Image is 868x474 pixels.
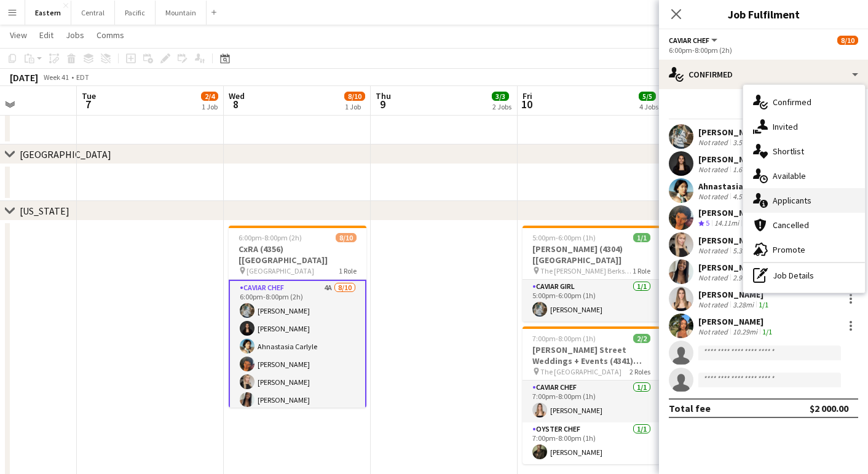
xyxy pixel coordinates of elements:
span: View [10,30,27,41]
span: 2/4 [201,92,218,101]
span: 5 [706,218,709,227]
app-job-card: 5:00pm-6:00pm (1h)1/1[PERSON_NAME] (4304) [[GEOGRAPHIC_DATA]] The [PERSON_NAME] Berkshires (Lenox... [523,226,660,322]
div: [PERSON_NAME] [698,262,771,273]
span: [GEOGRAPHIC_DATA] [247,266,314,275]
span: Jobs [66,30,84,41]
div: Confirmed [659,60,868,89]
span: Shortlist [773,146,804,157]
div: 4.55mi [730,192,756,201]
div: EDT [76,73,89,82]
span: 10 [521,97,532,111]
div: Not rated [698,192,730,201]
div: [PERSON_NAME] [698,235,771,246]
div: [PERSON_NAME] [698,289,771,300]
span: Applicants [773,195,811,206]
app-card-role: Caviar Girl1/15:00pm-6:00pm (1h)[PERSON_NAME] [523,280,660,322]
span: Edit [39,30,53,41]
div: Total fee [669,402,711,414]
span: Fri [523,90,532,101]
div: [GEOGRAPHIC_DATA] [20,148,111,160]
div: [PERSON_NAME] [698,316,775,327]
span: 9 [374,97,391,111]
div: 4 Jobs [639,102,658,111]
app-job-card: 6:00pm-8:00pm (2h)8/10CxRA (4356) [[GEOGRAPHIC_DATA]] [GEOGRAPHIC_DATA]1 RoleCaviar Chef4A8/106:0... [229,226,366,408]
h3: CxRA (4356) [[GEOGRAPHIC_DATA]] [229,243,366,266]
app-job-card: 7:00pm-8:00pm (1h)2/2[PERSON_NAME] Street Weddings + Events (4341) [[GEOGRAPHIC_DATA]] The [GEOGR... [523,326,660,464]
span: The [PERSON_NAME] Berkshires (Lenox, [GEOGRAPHIC_DATA]) [540,266,633,275]
div: [DATE] [10,71,38,84]
span: The [GEOGRAPHIC_DATA] [540,367,621,376]
div: Not rated [698,300,730,309]
div: Not rated [698,246,730,255]
h3: Job Fulfilment [659,6,868,22]
span: Thu [376,90,391,101]
div: $2 000.00 [810,402,848,414]
span: 8/10 [837,36,858,45]
span: 3/3 [492,92,509,101]
div: 1 Job [202,102,218,111]
a: View [5,27,32,43]
span: Comms [97,30,124,41]
span: 5:00pm-6:00pm (1h) [532,233,596,242]
span: 8/10 [336,233,357,242]
span: Confirmed [773,97,811,108]
div: 6:00pm-8:00pm (2h) [669,45,858,55]
app-card-role: Caviar Chef1/17:00pm-8:00pm (1h)[PERSON_NAME] [523,381,660,422]
span: Cancelled [773,219,809,231]
span: 8/10 [344,92,365,101]
div: 1 Job [345,102,365,111]
span: 1 Role [339,266,357,275]
div: [PERSON_NAME] [698,207,763,218]
button: Caviar Chef [669,36,719,45]
div: 5.35mi [730,246,756,255]
span: 7:00pm-8:00pm (1h) [532,334,596,343]
div: Not rated [698,273,730,282]
div: 2.95mi [730,273,756,282]
div: [US_STATE] [20,205,69,217]
div: 3.57mi [730,138,756,147]
div: 10.29mi [730,327,760,336]
button: Central [71,1,115,25]
span: Week 41 [41,73,71,82]
div: Job Details [743,263,865,288]
span: Available [773,170,806,181]
div: [PERSON_NAME] [698,154,771,165]
div: Not rated [698,138,730,147]
span: 6:00pm-8:00pm (2h) [239,233,302,242]
button: Eastern [25,1,71,25]
span: 8 [227,97,245,111]
span: Wed [229,90,245,101]
a: Edit [34,27,58,43]
span: 2 Roles [629,367,650,376]
h3: [PERSON_NAME] Street Weddings + Events (4341) [[GEOGRAPHIC_DATA]] [523,344,660,366]
app-skills-label: 1/1 [762,327,772,336]
span: Promote [773,244,805,255]
a: Comms [92,27,129,43]
span: Tue [82,90,96,101]
h3: [PERSON_NAME] (4304) [[GEOGRAPHIC_DATA]] [523,243,660,266]
span: 1 Role [633,266,650,275]
span: 7 [80,97,96,111]
button: Mountain [156,1,207,25]
button: Pacific [115,1,156,25]
span: Invited [773,121,798,132]
div: 14.11mi [712,218,741,229]
div: 2 Jobs [492,102,511,111]
app-skills-label: 1/1 [759,300,768,309]
a: Jobs [61,27,89,43]
app-card-role: Oyster Chef1/17:00pm-8:00pm (1h)[PERSON_NAME] [523,422,660,464]
span: Caviar Chef [669,36,709,45]
span: 2/2 [633,334,650,343]
span: 1/1 [633,233,650,242]
div: 1.64mi [730,165,756,174]
div: Not rated [698,165,730,174]
span: 5/5 [639,92,656,101]
div: [PERSON_NAME] [698,127,771,138]
div: Not rated [698,327,730,336]
div: 3.28mi [730,300,756,309]
div: Ahnastasia Carlyle [698,181,773,192]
